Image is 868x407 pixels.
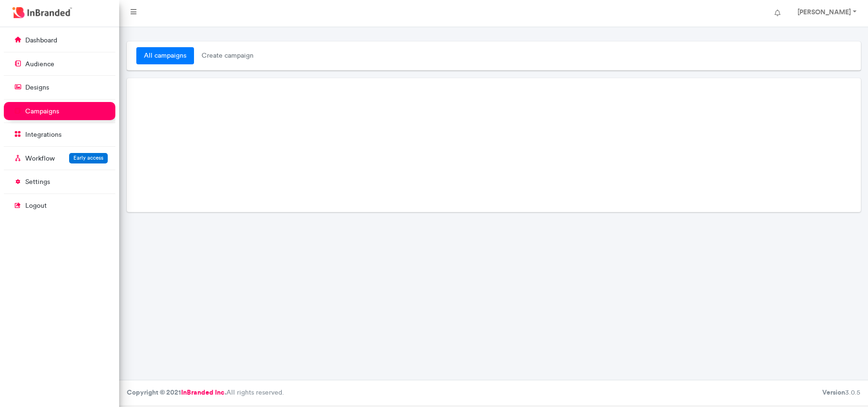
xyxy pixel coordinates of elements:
a: campaigns [4,102,115,120]
a: InBranded Inc [181,388,225,397]
p: audience [25,60,54,69]
img: InBranded Logo [10,5,74,20]
span: Early access [73,154,103,161]
p: settings [25,177,50,187]
strong: [PERSON_NAME] [797,8,851,16]
p: Workflow [25,154,55,163]
b: Version [822,388,845,397]
p: designs [25,83,49,92]
a: settings [4,173,115,191]
a: all campaigns [136,47,194,64]
a: audience [4,55,115,73]
div: 3.0.5 [822,388,860,397]
a: integrations [4,125,115,143]
footer: All rights reserved. [119,380,868,405]
p: dashboard [25,36,57,45]
span: create campaign [194,47,261,64]
p: integrations [25,130,61,140]
a: designs [4,78,115,96]
a: dashboard [4,31,115,49]
a: WorkflowEarly access [4,149,115,167]
strong: Copyright © 2021 . [127,388,226,397]
p: campaigns [25,107,59,116]
p: logout [25,201,47,211]
a: [PERSON_NAME] [788,4,864,23]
